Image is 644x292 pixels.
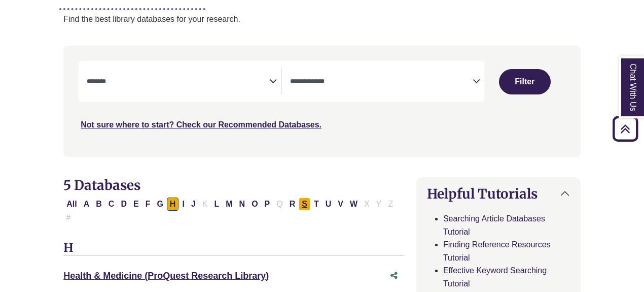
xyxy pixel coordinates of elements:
[417,178,580,210] button: Helpful Tutorials
[290,78,473,86] textarea: Search
[142,198,154,211] button: Filter Results F
[499,69,551,94] button: Submit for Search Results
[63,13,581,26] p: Find the best library databases for your research.
[248,198,261,211] button: Filter Results O
[154,198,166,211] button: Filter Results G
[63,177,140,193] span: 5 Databases
[63,199,397,221] div: Alpha-list to filter by first letter of database name
[335,198,346,211] button: Filter Results V
[188,198,199,211] button: Filter Results J
[118,198,130,211] button: Filter Results D
[81,198,93,211] button: Filter Results A
[443,214,545,236] a: Searching Article Databases Tutorial
[179,198,187,211] button: Filter Results I
[63,198,80,211] button: All
[347,198,361,211] button: Filter Results W
[609,122,641,136] a: Back to Top
[384,266,404,285] button: Share this database
[63,241,404,256] h3: H
[311,198,322,211] button: Filter Results T
[93,198,105,211] button: Filter Results B
[262,198,273,211] button: Filter Results P
[299,198,310,211] button: Filter Results S
[87,78,269,86] textarea: Search
[443,266,547,288] a: Effective Keyword Searching Tutorial
[105,198,118,211] button: Filter Results C
[287,198,299,211] button: Filter Results R
[236,198,248,211] button: Filter Results N
[63,46,581,156] nav: Search filters
[167,198,179,211] button: Filter Results H
[443,240,551,262] a: Finding Reference Resources Tutorial
[81,120,321,129] a: Not sure where to start? Check our Recommended Databases.
[211,198,222,211] button: Filter Results L
[130,198,142,211] button: Filter Results E
[323,198,335,211] button: Filter Results U
[223,198,235,211] button: Filter Results M
[63,271,269,281] a: Health & Medicine (ProQuest Research Library)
